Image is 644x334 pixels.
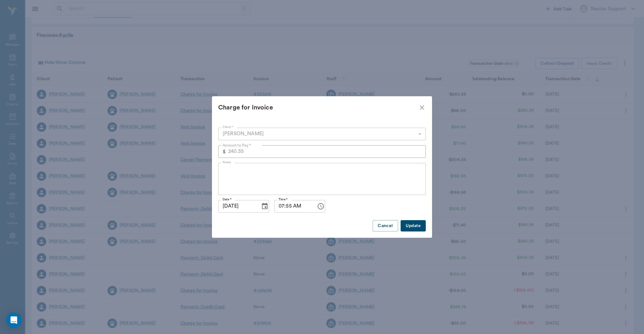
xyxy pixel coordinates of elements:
[218,103,418,113] div: Charge for Invoice
[373,220,398,232] button: Cancel
[418,104,426,111] button: close
[223,125,233,129] label: Client *
[223,148,226,155] p: $
[228,145,426,158] input: 0.00
[6,313,21,328] div: Open Intercom Messenger
[218,128,426,140] div: [PERSON_NAME]
[401,220,426,232] button: Update
[223,197,231,202] label: Date *
[223,142,251,148] p: Amount to Pay *
[218,200,256,213] input: MM/DD/YYYY
[274,200,312,213] input: hh:mm aa
[279,197,288,202] label: Time *
[223,160,231,164] label: Notes
[258,200,271,213] button: Choose date, selected date is Aug 21, 2025
[314,200,327,213] button: Choose time, selected time is 7:55 AM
